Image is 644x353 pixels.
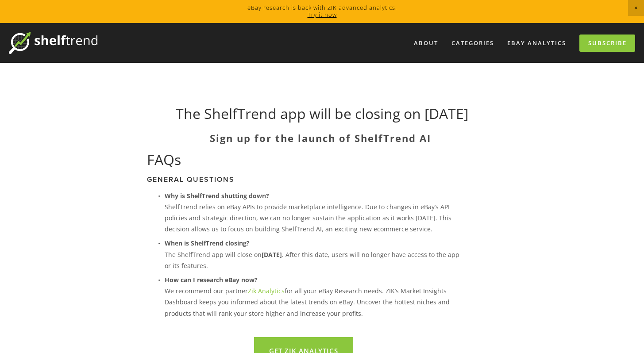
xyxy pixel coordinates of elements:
[501,36,572,50] a: eBay Analytics
[147,175,461,184] h3: General Questions
[446,36,500,50] div: Categories
[165,192,269,200] strong: Why is ShelfTrend shutting down?
[308,11,337,19] a: Try it now
[165,276,258,284] strong: How can I research eBay now?
[147,151,461,168] h1: FAQs
[262,250,282,259] strong: [DATE]
[165,274,461,319] p: We recommend our partner for all your eBay Research needs. ZIK’s Market Insights Dashboard keeps ...
[579,35,635,52] a: Subscribe
[165,239,250,247] strong: When is ShelfTrend closing?
[210,131,431,145] strong: Sign up for the launch of ShelfTrend AI
[9,32,97,54] img: ShelfTrend
[408,36,444,50] a: About
[165,238,461,271] p: The ShelfTrend app will close on . After this date, users will no longer have access to the app o...
[165,190,461,235] p: ShelfTrend relies on eBay APIs to provide marketplace intelligence. Due to changes in eBay’s API ...
[111,105,534,122] h1: The ShelfTrend app will be closing on [DATE]
[248,287,285,295] a: Zik Analytics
